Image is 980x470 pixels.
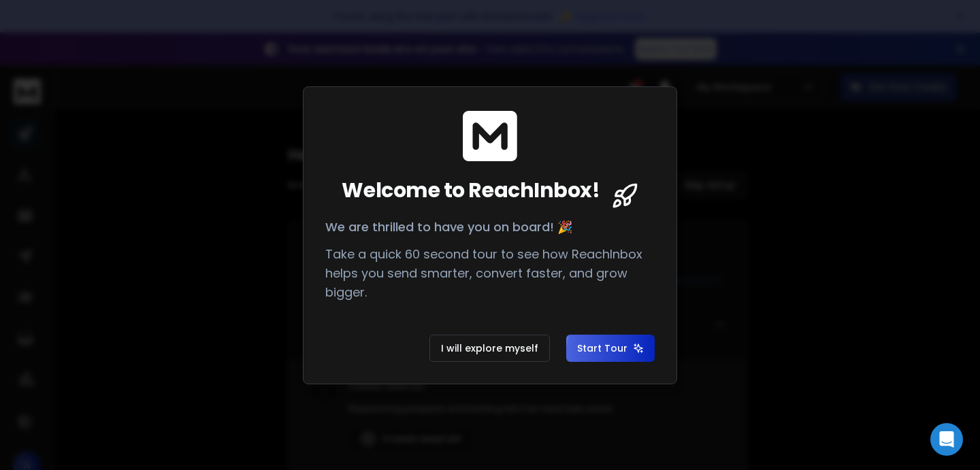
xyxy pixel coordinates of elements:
p: Take a quick 60 second tour to see how ReachInbox helps you send smarter, convert faster, and gro... [325,245,655,302]
p: We are thrilled to have you on board! 🎉 [325,218,655,237]
div: Open Intercom Messenger [930,423,963,456]
span: Start Tour [577,341,644,355]
span: Welcome to ReachInbox! [342,178,600,203]
button: I will explore myself [429,335,550,362]
button: Start Tour [566,335,655,362]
